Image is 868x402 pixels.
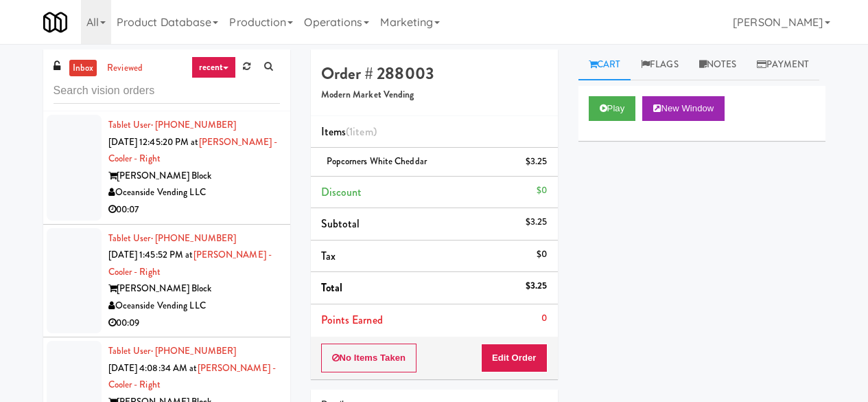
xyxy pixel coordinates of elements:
h4: Order # 288003 [321,65,548,82]
a: inbox [69,60,97,77]
span: · [PHONE_NUMBER] [151,232,237,245]
div: $0 [537,246,547,263]
div: $3.25 [526,278,548,295]
li: Tablet User· [PHONE_NUMBER][DATE] 12:45:20 PM at[PERSON_NAME] - Cooler - Right[PERSON_NAME] Block... [43,111,290,225]
span: [DATE] 1:45:52 PM at [108,248,193,261]
img: Micromart [43,10,67,34]
div: Oceanside Vending LLC [108,184,280,201]
h5: Modern Market Vending [321,90,548,100]
button: New Window [642,96,725,121]
div: [PERSON_NAME] Block [108,168,280,185]
a: Payment [747,49,819,80]
span: Tax [321,248,336,264]
a: Flags [631,49,689,80]
a: reviewed [104,60,146,77]
button: Edit Order [481,344,548,372]
div: $3.25 [526,153,548,170]
a: Tablet User· [PHONE_NUMBER] [108,118,237,131]
ng-pluralize: item [353,124,373,139]
a: Cart [578,49,631,80]
span: Discount [321,184,362,200]
div: 0 [541,310,547,327]
div: [PERSON_NAME] Block [108,280,280,298]
div: $3.25 [526,214,548,231]
a: Tablet User· [PHONE_NUMBER] [108,344,237,357]
span: Points Earned [321,312,383,328]
button: No Items Taken [321,344,417,372]
span: Items [321,124,377,139]
div: 00:07 [108,201,280,219]
a: Tablet User· [PHONE_NUMBER] [108,232,237,245]
span: Popcorners White Cheddar [327,155,427,168]
div: $0 [537,182,547,199]
span: Subtotal [321,216,360,232]
span: [DATE] 12:45:20 PM at [108,135,199,148]
a: Notes [689,49,747,80]
a: [PERSON_NAME] - Cooler - Right [108,248,272,278]
span: Total [321,280,343,295]
li: Tablet User· [PHONE_NUMBER][DATE] 1:45:52 PM at[PERSON_NAME] - Cooler - Right[PERSON_NAME] BlockO... [43,225,290,338]
div: 00:09 [108,315,280,332]
button: Play [589,96,636,121]
span: · [PHONE_NUMBER] [151,118,237,131]
div: Oceanside Vending LLC [108,298,280,315]
a: recent [191,56,237,78]
span: (1 ) [346,124,377,139]
span: [DATE] 4:08:34 AM at [108,361,198,375]
span: · [PHONE_NUMBER] [151,344,237,357]
input: Search vision orders [54,78,280,104]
